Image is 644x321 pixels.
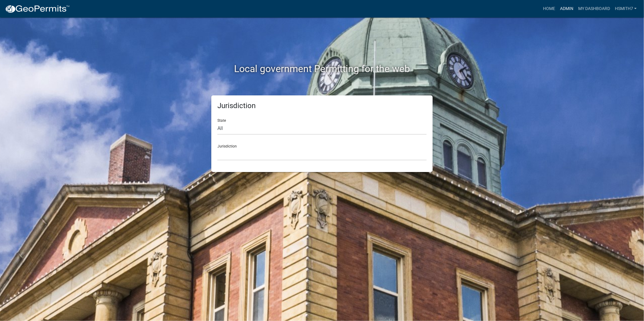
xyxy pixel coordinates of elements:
a: hsmith7 [612,3,639,15]
a: Home [541,3,558,15]
a: Admin [558,3,576,15]
h2: Local government Permitting for the web [154,63,490,74]
a: My Dashboard [576,3,612,15]
h5: Jurisdiction [217,101,427,110]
